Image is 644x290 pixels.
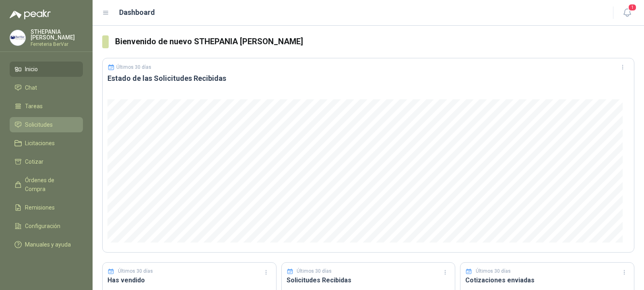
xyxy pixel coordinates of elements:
a: Licitaciones [10,136,83,151]
span: Órdenes de Compra [25,176,75,193]
a: Chat [10,80,83,95]
a: Remisiones [10,200,83,215]
span: 1 [628,4,637,11]
h3: Cotizaciones enviadas [465,275,629,285]
a: Cotizar [10,154,83,169]
h3: Estado de las Solicitudes Recibidas [107,74,629,83]
a: Configuración [10,218,83,234]
a: Solicitudes [10,117,83,132]
a: Manuales y ayuda [10,237,83,252]
p: STHEPANIA [PERSON_NAME] [31,29,83,40]
p: Últimos 30 días [297,267,332,275]
span: Cotizar [25,157,43,166]
a: Inicio [10,62,83,77]
img: Company Logo [10,30,25,45]
img: Logo peakr [10,10,51,19]
span: Licitaciones [25,139,55,148]
button: 1 [620,6,634,20]
p: Últimos 30 días [116,64,151,70]
h3: Bienvenido de nuevo STHEPANIA [PERSON_NAME] [115,35,634,48]
span: Configuración [25,222,60,230]
span: Chat [25,83,37,92]
p: Últimos 30 días [476,267,511,275]
a: Tareas [10,99,83,114]
p: Últimos 30 días [118,267,153,275]
span: Remisiones [25,203,55,212]
span: Inicio [25,65,38,74]
h1: Dashboard [119,7,155,18]
span: Tareas [25,102,43,111]
span: Manuales y ayuda [25,240,71,249]
span: Solicitudes [25,120,53,129]
p: Ferreteria BerVar [31,42,83,47]
a: Órdenes de Compra [10,173,83,197]
h3: Has vendido [107,275,271,285]
h3: Solicitudes Recibidas [287,275,450,285]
